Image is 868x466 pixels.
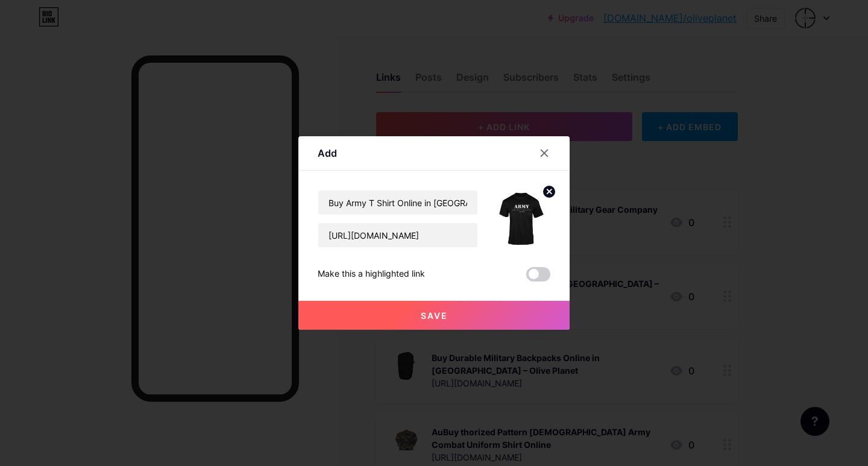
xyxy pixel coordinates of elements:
img: link_thumbnail [492,190,550,248]
div: Make this a highlighted link [318,267,425,282]
input: URL [318,223,477,247]
button: Save [298,301,570,330]
span: Save [421,310,448,321]
input: Title [318,190,477,215]
div: Add [318,146,337,160]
